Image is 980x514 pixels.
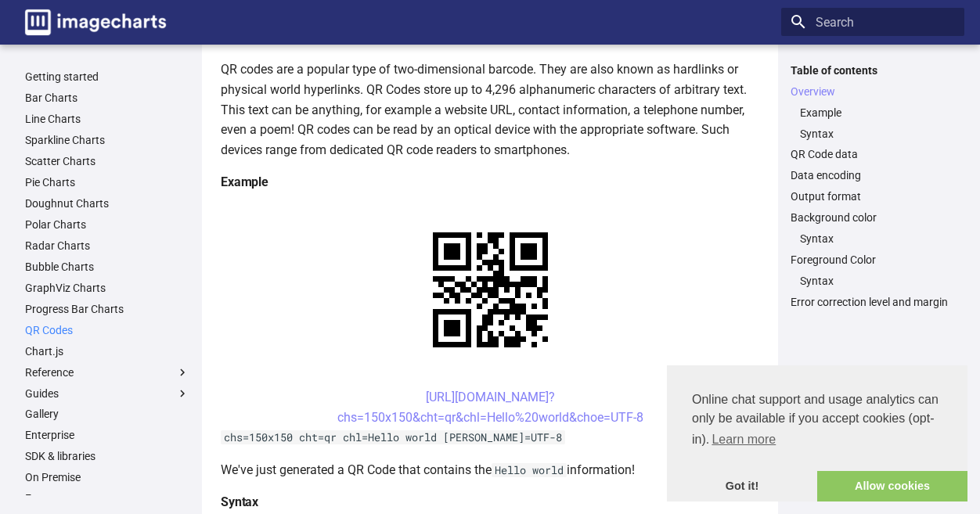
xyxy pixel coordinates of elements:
[791,190,955,204] a: Output format
[25,113,189,127] a: Line Charts
[791,211,955,225] a: Background color
[667,471,817,502] a: dismiss cookie message
[791,148,955,162] a: QR Code data
[709,428,778,451] a: learn more about cookies
[781,63,964,77] label: Table of contents
[337,390,643,425] a: [URL][DOMAIN_NAME]?chs=150x150&cht=qr&chl=Hello%20world&choe=UTF-8
[800,232,955,246] a: Syntax
[25,217,189,232] a: Polar Charts
[25,175,189,189] a: Pie Charts
[25,471,189,485] a: On Premise
[791,169,955,183] a: Data encoding
[667,365,967,501] div: cookieconsent
[25,450,189,464] a: SDK & libraries
[221,492,759,512] h4: Syntax
[25,429,189,443] a: Enterprise
[800,127,955,141] a: Syntax
[25,9,166,35] img: logo
[25,365,189,379] label: Reference
[25,302,189,316] a: Progress Bar Charts
[800,274,955,288] a: Syntax
[25,344,189,358] a: Chart.js
[781,63,964,310] nav: Table of contents
[25,92,189,106] a: Bar Charts
[791,274,955,288] nav: Foreground Color
[25,196,189,210] a: Doughnut Charts
[221,430,565,444] code: chs=150x150 cht=qr chl=Hello world [PERSON_NAME]=UTF-8
[25,134,189,148] a: Sparkline Charts
[817,471,967,502] a: allow cookies
[791,84,955,99] a: Overview
[25,323,189,337] a: QR Codes
[25,239,189,253] a: Radar Charts
[791,232,955,246] nav: Background color
[25,492,189,506] a: Errors
[791,253,955,267] a: Foreground Color
[25,260,189,274] a: Bubble Charts
[221,59,759,160] p: QR codes are a popular type of two-dimensional barcode. They are also known as hardlinks or physi...
[800,106,955,120] a: Example
[221,460,759,480] p: We've just generated a QR Code that contains the information!
[405,205,575,375] img: chart
[25,386,189,401] label: Guides
[19,3,172,41] a: Image-Charts documentation
[791,295,955,309] a: Error correction level and margin
[492,463,567,477] code: Hello world
[25,281,189,295] a: GraphViz Charts
[25,408,189,422] a: Gallery
[25,155,189,169] a: Scatter Charts
[791,106,955,141] nav: Overview
[781,8,964,36] input: Search
[25,70,189,84] a: Getting started
[221,172,759,192] h4: Example
[692,390,942,451] span: Online chat support and usage analytics can only be available if you accept cookies (opt-in).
